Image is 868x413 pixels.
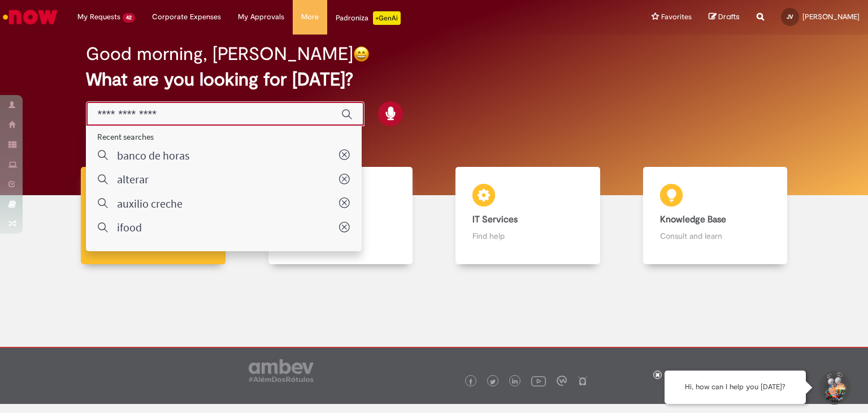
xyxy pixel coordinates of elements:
button: Start Support Conversation [817,371,851,405]
a: Clear up doubts Clear up doubts with Lupi Assist and Gen AI [59,167,247,265]
img: logo_footer_naosei.png [578,376,588,386]
img: logo_footer_linkedin.png [512,378,518,385]
a: Knowledge Base Consult and learn [622,167,809,265]
img: logo_footer_workplace.png [557,376,567,386]
h2: What are you looking for [DATE]? [86,70,783,89]
span: [PERSON_NAME] [802,12,860,21]
span: My Requests [77,11,120,23]
p: Consult and learn [660,230,771,242]
span: Drafts [718,11,740,22]
span: Favorites [661,11,692,23]
img: ServiceNow [1,6,59,28]
img: logo_footer_youtube.png [531,373,546,388]
span: Corporate Expenses [152,11,221,23]
h2: Good morning, [PERSON_NAME] [86,44,353,64]
a: Drafts [709,12,740,23]
img: happy-face.png [353,46,370,62]
span: 42 [123,13,135,23]
b: Knowledge Base [660,214,726,225]
img: logo_footer_ambev_rotulo_gray.png [249,359,314,382]
div: Padroniza [336,11,401,25]
div: Hi, how can I help you [DATE]? [665,371,806,404]
span: My Approvals [238,11,284,23]
p: +GenAi [373,11,401,25]
p: Find help [472,230,583,242]
img: logo_footer_twitter.png [490,379,496,385]
b: IT Services [472,214,518,225]
a: IT Services Find help [434,167,622,265]
img: logo_footer_facebook.png [468,379,474,385]
span: JV [787,13,793,20]
span: More [301,11,319,23]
